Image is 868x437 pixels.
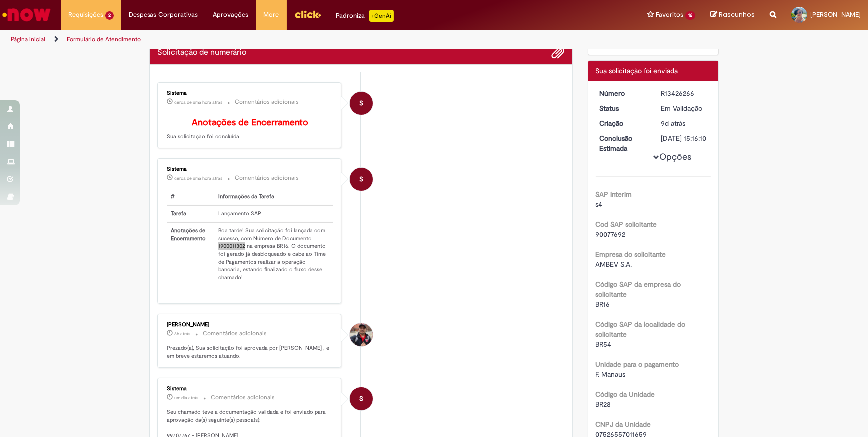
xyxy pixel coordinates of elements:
div: [DATE] 15:16:10 [661,133,707,143]
small: Comentários adicionais [203,329,267,338]
div: Ricardo Ribeiro Camilo [350,323,373,346]
span: s4 [596,200,603,209]
time: 27/08/2025 10:22:33 [174,331,190,337]
span: Despesas Corporativas [129,10,198,20]
span: 9d atrás [661,119,685,128]
span: 6h atrás [174,331,190,337]
div: [PERSON_NAME] [167,322,333,328]
div: Sistema [167,90,333,96]
b: Código SAP da empresa do solicitante [596,280,681,299]
div: 18/08/2025 17:53:33 [661,118,707,128]
small: Comentários adicionais [211,393,275,402]
b: Código da Unidade [596,390,655,399]
div: System [350,92,373,115]
a: Rascunhos [710,10,755,20]
span: um dia atrás [174,395,198,401]
div: Em Validação [661,103,707,113]
span: cerca de uma hora atrás [174,99,222,105]
div: System [350,168,373,191]
span: BR16 [596,300,610,309]
span: S [359,91,363,115]
div: Sistema [167,386,333,392]
dt: Status [592,103,654,113]
ul: Trilhas de página [7,30,571,49]
dt: Número [592,88,654,98]
span: Favoritos [656,10,683,20]
b: SAP Interim [596,190,632,199]
span: Requisições [68,10,103,20]
span: F. Manaus [596,370,626,379]
td: Boa tarde! Sua solicitação foi lançada com sucesso, com Número de Documento 1900011302 na empresa... [214,222,333,286]
small: Comentários adicionais [235,98,299,106]
div: R13426266 [661,88,707,98]
div: Padroniza [336,10,394,22]
b: Código SAP da localidade do solicitante [596,320,686,339]
b: Anotações de Encerramento [192,117,308,128]
img: click_logo_yellow_360x200.png [294,7,321,22]
span: BR28 [596,400,611,409]
span: S [359,167,363,191]
span: 2 [105,11,114,20]
span: Rascunhos [719,10,755,19]
b: Empresa do solicitante [596,250,666,259]
span: BR54 [596,340,612,349]
h2: Solicitação de numerário Histórico de tíquete [157,48,246,57]
b: CNPJ da Unidade [596,420,651,429]
p: Sua solicitação foi concluída. [167,118,333,141]
th: # [167,189,214,205]
b: Cod SAP solicitante [596,220,657,229]
time: 26/08/2025 12:39:52 [174,395,198,401]
span: More [264,10,279,20]
span: AMBEV S.A. [596,260,632,269]
time: 18/08/2025 17:53:33 [661,119,685,128]
b: Unidade para o pagamento [596,360,679,369]
span: 16 [685,11,695,20]
p: +GenAi [369,10,394,22]
span: S [359,387,363,411]
a: Formulário de Atendimento [67,35,141,43]
p: Prezado(a), Sua solicitação foi aprovada por [PERSON_NAME] , e em breve estaremos atuando. [167,344,333,360]
img: ServiceNow [1,5,52,25]
a: Página inicial [11,35,45,43]
span: [PERSON_NAME] [810,10,861,19]
span: 90077692 [596,230,626,239]
td: Lançamento SAP [214,205,333,222]
th: Tarefa [167,205,214,222]
span: Sua solicitação foi enviada [596,66,678,75]
button: Adicionar anexos [552,46,565,59]
small: Comentários adicionais [235,174,299,182]
div: System [350,387,373,410]
span: cerca de uma hora atrás [174,175,222,181]
dt: Criação [592,118,654,128]
th: Anotações de Encerramento [167,222,214,286]
time: 27/08/2025 15:36:59 [174,99,222,105]
th: Informações da Tarefa [214,189,333,205]
dt: Conclusão Estimada [592,133,654,153]
span: Aprovações [213,10,249,20]
div: Sistema [167,166,333,172]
